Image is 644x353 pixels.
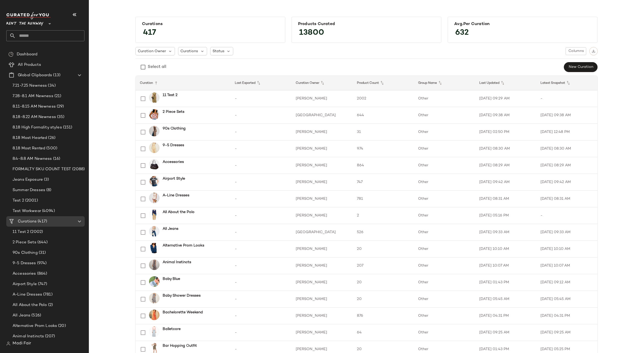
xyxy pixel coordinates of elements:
[149,310,159,320] img: AGUA9.jpg
[13,292,42,298] span: A-Line Dresses
[163,276,180,282] b: Baby Blue
[353,207,414,224] td: 2
[475,157,536,174] td: [DATE] 08:29 AM
[45,187,51,193] span: (8)
[148,64,166,70] div: Select all
[13,260,36,266] span: 9-5 Dresses
[353,191,414,207] td: 781
[353,140,414,157] td: 974
[414,157,475,174] td: Other
[13,250,38,256] span: 90s Clothing
[149,126,159,136] img: SAO180.jpg
[47,302,53,308] span: (2)
[13,313,30,319] span: All Jeans
[294,23,329,42] span: 13800
[536,274,597,291] td: [DATE] 09:12 AM
[13,340,31,347] span: Madi Fair
[536,124,597,140] td: [DATE] 12:48 PM
[57,323,66,329] span: (20)
[353,76,414,90] th: Product Count
[163,226,178,232] b: All Jeans
[292,140,353,157] td: [PERSON_NAME]
[353,224,414,241] td: 526
[536,308,597,324] td: [DATE] 04:31 PM
[292,308,353,324] td: [PERSON_NAME]
[414,274,475,291] td: Other
[353,308,414,324] td: 876
[149,193,159,203] img: AAD107.jpg
[475,174,536,191] td: [DATE] 09:42 AM
[414,140,475,157] td: Other
[163,92,178,98] b: 11 Test 2
[414,308,475,324] td: Other
[292,291,353,308] td: [PERSON_NAME]
[475,207,536,224] td: [DATE] 05:16 PM
[52,156,60,162] span: (16)
[45,145,57,151] span: (500)
[43,177,49,183] span: (3)
[36,271,47,277] span: (864)
[298,22,435,27] div: Products Curated
[353,291,414,308] td: 20
[292,241,353,257] td: [PERSON_NAME]
[536,76,597,90] th: Latest Snapshot
[163,109,184,115] b: 2 Piece Sets
[536,174,597,191] td: [DATE] 09:42 AM
[292,124,353,140] td: [PERSON_NAME]
[24,198,38,204] span: (2001)
[138,23,161,42] span: 417
[475,324,536,341] td: [DATE] 09:25 AM
[56,104,64,110] span: (29)
[414,76,475,90] th: Group Name
[13,156,52,162] span: 8.4-8.8 AM Newness
[18,72,52,78] span: Global Clipboards
[353,174,414,191] td: 747
[353,157,414,174] td: 864
[163,293,201,298] b: Baby Shower Dresses
[536,241,597,257] td: [DATE] 10:10 AM
[292,274,353,291] td: [PERSON_NAME]
[138,49,166,54] span: Curation Owner
[18,62,41,68] span: All Products
[292,174,353,191] td: [PERSON_NAME]
[213,49,224,54] span: Status
[42,292,53,298] span: (781)
[142,22,279,27] div: Curations
[149,260,159,270] img: ADAMC55.jpg
[292,324,353,341] td: [PERSON_NAME]
[475,224,536,241] td: [DATE] 09:33 AM
[13,333,44,339] span: Animal Instincts
[414,207,475,224] td: Other
[44,333,55,339] span: (207)
[13,93,53,99] span: 7.28-8.1 AM Newness
[149,159,159,170] img: DGD1.jpg
[13,281,37,287] span: Airport Style
[163,326,181,332] b: Balletcore
[231,140,292,157] td: -
[231,157,292,174] td: -
[292,207,353,224] td: [PERSON_NAME]
[163,260,191,265] b: Animal Instincts
[231,90,292,107] td: -
[231,224,292,241] td: -
[13,208,41,214] span: Test Workwear
[6,18,43,27] span: Rent the Runway
[231,107,292,124] td: -
[353,241,414,257] td: 20
[163,193,189,198] b: A-Line Dresses
[475,191,536,207] td: [DATE] 08:31 AM
[353,324,414,341] td: 64
[136,76,231,90] th: Curation
[231,324,292,341] td: -
[414,107,475,124] td: Other
[536,107,597,124] td: [DATE] 09:38 AM
[13,271,36,277] span: Accessories
[450,23,474,42] span: 632
[56,114,65,120] span: (35)
[13,145,45,151] span: 8.18 Most Rented
[13,187,45,193] span: Summer Dresses
[231,124,292,140] td: -
[13,302,47,308] span: All About the Polo
[149,109,159,120] img: MUMA9.jpg
[292,191,353,207] td: [PERSON_NAME]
